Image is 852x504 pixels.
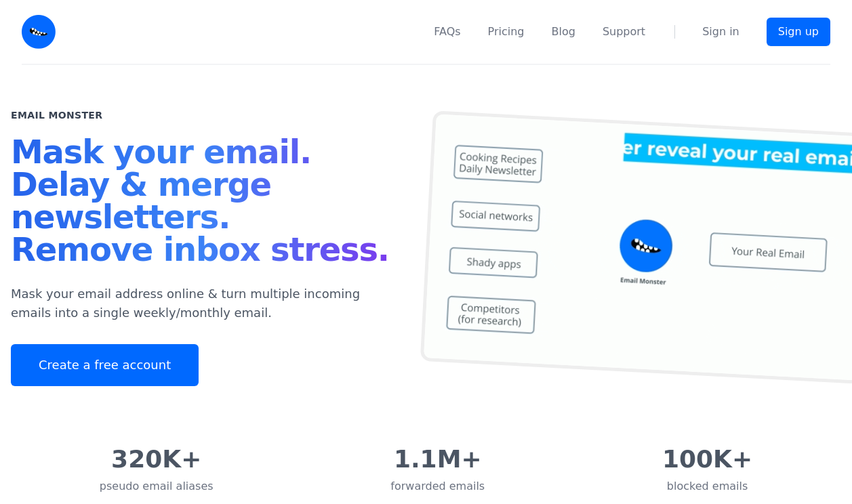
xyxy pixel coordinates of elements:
[390,478,485,495] div: forwarded emails
[434,24,460,40] a: FAQs
[662,446,752,473] div: 100K+
[767,18,830,46] a: Sign up
[100,446,214,473] div: 320K+
[11,344,199,386] a: Create a free account
[390,446,485,473] div: 1.1M+
[22,15,56,49] img: Email Monster
[552,24,575,40] a: Blog
[11,135,394,271] h1: Mask your email. Delay & merge newsletters. Remove inbox stress.
[488,24,525,40] a: Pricing
[662,478,752,495] div: blocked emails
[11,285,394,322] p: Mask your email address online & turn multiple incoming emails into a single weekly/monthly email.
[603,24,645,40] a: Support
[100,478,214,495] div: pseudo email aliases
[11,108,102,122] h2: Email Monster
[702,24,739,40] a: Sign in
